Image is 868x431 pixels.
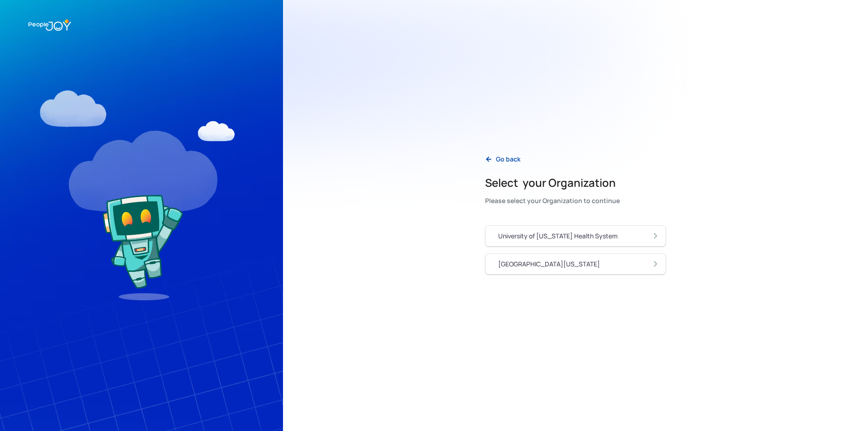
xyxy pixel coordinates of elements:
[485,253,666,275] a: [GEOGRAPHIC_DATA][US_STATE]
[498,260,600,269] div: [GEOGRAPHIC_DATA][US_STATE]
[485,175,620,190] h2: Select your Organization
[496,155,520,164] div: Go back
[485,194,620,207] div: Please select your Organization to continue
[498,232,618,241] div: University of [US_STATE] Health System
[485,225,666,246] a: University of [US_STATE] Health System
[478,150,528,168] a: Go back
